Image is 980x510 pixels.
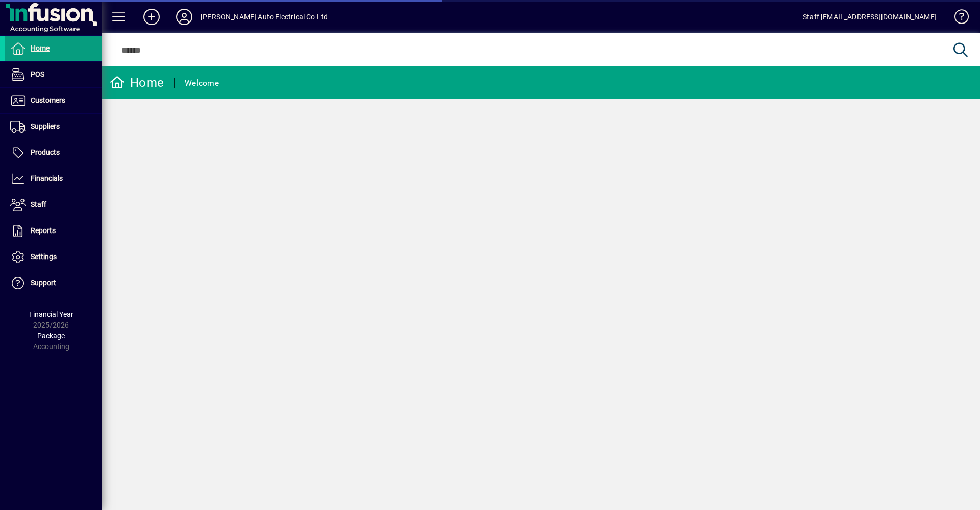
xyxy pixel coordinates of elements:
[37,332,65,340] span: Package
[31,122,60,130] span: Suppliers
[5,166,102,192] a: Financials
[5,192,102,218] a: Staff
[31,226,56,235] span: Reports
[29,310,73,318] span: Financial Year
[135,8,168,26] button: Add
[31,70,44,78] span: POS
[5,218,102,244] a: Reports
[31,44,50,52] span: Home
[5,270,102,296] a: Support
[31,252,57,261] span: Settings
[5,88,102,113] a: Customers
[110,75,164,91] div: Home
[31,148,60,156] span: Products
[5,62,102,87] a: POS
[185,75,219,91] div: Welcome
[5,244,102,270] a: Settings
[31,200,46,208] span: Staff
[947,2,967,35] a: Knowledge Base
[5,140,102,166] a: Products
[31,174,63,182] span: Financials
[201,9,328,25] div: [PERSON_NAME] Auto Electrical Co Ltd
[5,114,102,140] a: Suppliers
[31,279,56,287] span: Support
[803,9,937,25] div: Staff [EMAIL_ADDRESS][DOMAIN_NAME]
[168,8,201,26] button: Profile
[31,96,65,104] span: Customers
